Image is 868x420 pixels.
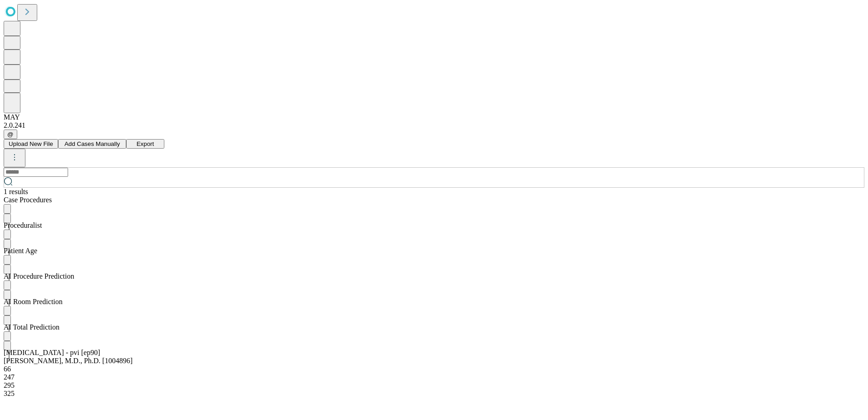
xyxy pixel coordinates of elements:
button: Menu [4,265,11,274]
button: Sort [4,230,11,239]
span: Patient Age [4,247,37,255]
button: Menu [4,239,11,249]
button: Sort [4,204,11,214]
button: Sort [4,280,11,290]
button: Menu [4,341,11,350]
button: @ [4,130,17,139]
span: 295 [4,381,15,389]
div: 2.0.241 [4,121,864,130]
span: Export [137,140,154,147]
button: Export [126,139,164,149]
button: Sort [4,306,11,315]
button: Upload New File [4,139,58,149]
span: @ [7,131,14,138]
span: Scheduled procedures [4,196,52,204]
span: Add Cases Manually [64,140,120,147]
button: Sort [4,255,11,265]
span: 325 [4,390,15,397]
button: Menu [4,315,11,325]
div: [PERSON_NAME], M.D., Ph.D. [1004896] [4,357,779,365]
button: Menu [4,290,11,300]
a: Export [126,140,164,147]
div: MAY [4,113,864,121]
button: Sort [4,331,11,341]
button: Add Cases Manually [58,139,126,149]
span: Includes set-up, patient in-room to patient out-of-room, and clean-up [4,323,59,331]
div: 66 [4,365,779,373]
span: 1 results [4,188,28,195]
div: [MEDICAL_DATA] - pvi [ep90] [4,349,779,357]
span: Upload New File [9,140,53,147]
button: Menu [4,214,11,223]
span: 247 [4,373,15,381]
span: Patient in room to patient out of room [4,298,63,305]
button: kebab-menu [4,149,25,167]
span: Proceduralist [4,221,42,229]
span: Time-out to extubation/pocket closure [4,272,74,280]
